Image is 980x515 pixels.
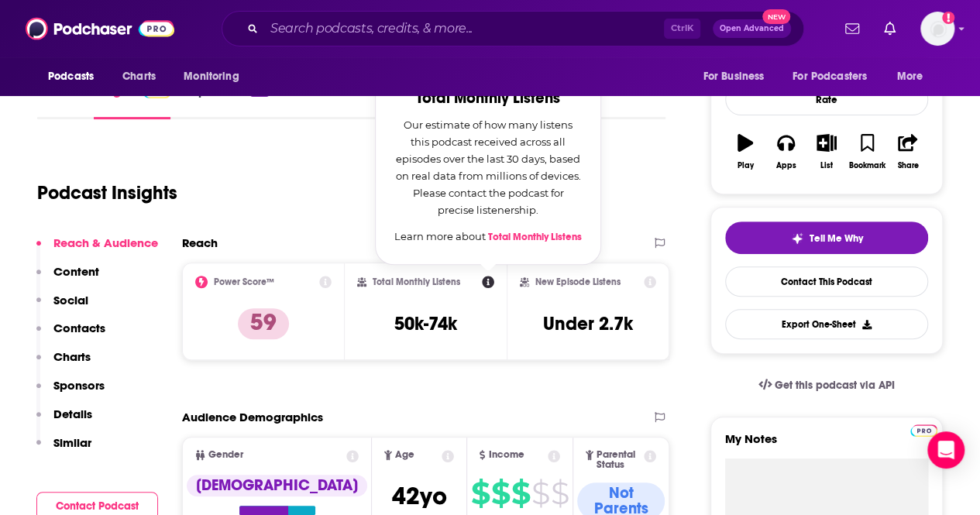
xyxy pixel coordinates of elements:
[782,62,889,91] button: open menu
[725,221,928,254] button: tell me why sparkleTell Me Why
[112,62,165,91] a: Charts
[847,124,887,180] button: Bookmark
[725,84,928,115] div: Rate
[725,124,765,180] button: Play
[713,19,791,38] button: Open AdvancedNew
[920,12,954,46] button: Show profile menu
[182,410,323,424] h2: Audience Demographics
[37,84,72,119] a: About
[488,450,524,460] span: Income
[53,378,105,393] p: Sponsors
[53,293,88,307] p: Social
[531,481,549,506] span: $
[551,481,569,506] span: $
[48,66,94,88] span: Podcasts
[214,276,274,287] h2: Power Score™
[664,19,700,39] span: Ctrl K
[122,66,156,88] span: Charts
[291,84,335,119] a: Reviews
[725,309,928,339] button: Export One-Sheet
[53,349,91,364] p: Charts
[357,84,414,119] a: Credits2
[910,424,937,437] img: Podchaser Pro
[395,450,414,460] span: Age
[53,407,92,421] p: Details
[488,231,582,243] a: Total Monthly Listens
[37,62,114,91] button: open menu
[765,124,806,180] button: Apps
[53,235,158,250] p: Reach & Audience
[36,378,105,407] button: Sponsors
[920,12,954,46] span: Logged in as LBPublicity2
[394,312,457,335] h3: 50k-74k
[849,161,885,170] div: Bookmark
[927,431,965,469] div: Open Intercom Messenger
[791,232,803,245] img: tell me why sparkle
[839,15,865,42] a: Show notifications dropdown
[222,11,804,46] div: Search podcasts, credits, & more...
[208,450,243,460] span: Gender
[703,66,764,88] span: For Business
[746,366,907,404] a: Get this podcast via API
[910,422,937,437] a: Pro website
[810,232,863,245] span: Tell Me Why
[775,379,895,392] span: Get this podcast via API
[373,276,460,287] h2: Total Monthly Listens
[36,293,88,321] button: Social
[888,124,928,180] button: Share
[886,62,943,91] button: open menu
[692,62,783,91] button: open menu
[37,181,177,204] h1: Podcast Insights
[920,12,954,46] img: User Profile
[392,481,447,511] span: 42 yo
[26,14,174,43] img: Podchaser - Follow, Share and Rate Podcasts
[53,435,91,450] p: Similar
[36,349,91,378] button: Charts
[36,435,91,464] button: Similar
[878,15,902,42] a: Show notifications dropdown
[264,16,664,41] input: Search podcasts, credits, & more...
[776,161,796,170] div: Apps
[535,276,621,287] h2: New Episode Listens
[762,9,790,24] span: New
[394,228,582,245] p: Learn more about
[897,66,923,88] span: More
[184,66,239,88] span: Monitoring
[491,481,510,506] span: $
[942,12,954,24] svg: Add a profile image
[394,90,582,107] h2: Total Monthly Listens
[36,407,92,435] button: Details
[53,264,99,279] p: Content
[53,321,105,335] p: Contacts
[820,161,833,170] div: List
[192,84,269,119] a: Episodes556
[738,161,754,170] div: Play
[725,266,928,297] a: Contact This Podcast
[897,161,918,170] div: Share
[543,312,633,335] h3: Under 2.7k
[725,431,928,458] label: My Notes
[471,481,490,506] span: $
[187,475,367,496] div: [DEMOGRAPHIC_DATA]
[793,66,867,88] span: For Podcasters
[182,235,218,250] h2: Reach
[597,450,641,470] span: Parental Status
[806,124,847,180] button: List
[36,235,158,264] button: Reach & Audience
[238,308,289,339] p: 59
[36,321,105,349] button: Contacts
[511,481,530,506] span: $
[394,116,582,218] p: Our estimate of how many listens this podcast received across all episodes over the last 30 days,...
[173,62,259,91] button: open menu
[720,25,784,33] span: Open Advanced
[36,264,99,293] button: Content
[94,84,170,119] a: InsightsPodchaser Pro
